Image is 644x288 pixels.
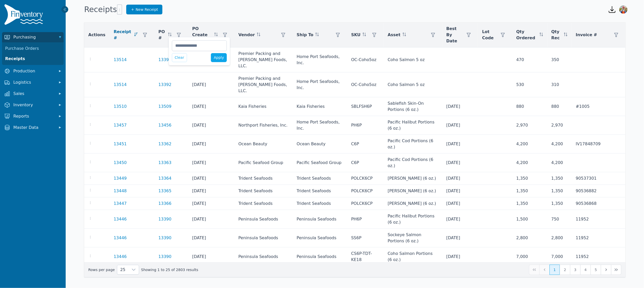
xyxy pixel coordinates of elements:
[572,229,626,247] td: 11952
[442,210,478,229] td: [DATE]
[347,153,384,172] td: C6P
[547,72,572,97] td: 310
[2,77,64,88] button: Logistics
[158,200,171,207] a: 13366
[550,265,560,275] button: Page 1
[234,229,292,247] td: Peninsula Seafoods
[114,141,127,147] a: 13451
[292,172,347,185] td: Trident Seafoods
[384,97,442,116] td: Sablefish Skin-On Portions (6 oz.)
[384,210,442,229] td: Pacific Halibut Portions (6 oz.)
[292,247,347,266] td: Peninsula Seafoods
[13,91,54,97] span: Sales
[114,235,127,241] a: 13446
[591,265,601,275] button: Page 5
[570,265,580,275] button: Page 3
[188,116,234,135] td: [DATE]
[158,141,171,147] a: 13362
[572,135,626,153] td: IV17848709
[84,4,122,15] h1: Receipts
[384,172,442,185] td: [PERSON_NAME] (6 oz.)
[188,229,234,247] td: [DATE]
[384,135,442,153] td: Pacific Cod Portions (6 oz.)
[351,32,361,38] span: SKU
[188,72,234,97] td: [DATE]
[2,111,64,121] button: Reports
[13,79,54,85] span: Logistics
[442,185,478,197] td: [DATE]
[13,113,54,119] span: Reports
[158,254,171,260] a: 13390
[572,172,626,185] td: 90537301
[114,254,127,260] a: 13446
[347,135,384,153] td: C6P
[547,116,572,135] td: 2,970
[572,247,626,266] td: 11952
[188,97,234,116] td: [DATE]
[560,265,570,275] button: Page 2
[547,247,572,266] td: 7,000
[347,47,384,72] td: OC-Coho5oz
[384,47,442,72] td: Coho Salmon 5 oz
[117,265,129,274] span: Rows per page
[158,216,171,222] a: 13390
[512,72,547,97] td: 530
[442,247,478,266] td: [DATE]
[547,229,572,247] td: 2,800
[442,197,478,210] td: [DATE]
[13,68,54,74] span: Production
[158,235,171,241] a: 13390
[512,47,547,72] td: 470
[576,32,597,38] span: Invoice #
[347,72,384,97] td: OC-Coho5oz
[512,153,547,172] td: 4,200
[114,57,127,63] a: 13514
[547,197,572,210] td: 1,350
[512,97,547,116] td: 880
[114,29,132,41] span: Receipt #
[580,265,591,275] button: Page 4
[572,197,626,210] td: 90536868
[188,153,234,172] td: [DATE]
[384,247,442,266] td: Coho Salmon Portions (6 oz.)
[547,47,572,72] td: 350
[292,153,347,172] td: Pacific Seafood Group
[234,197,292,210] td: Trident Seafoods
[3,43,63,54] a: Purchase Orders
[384,153,442,172] td: Pacific Cod Portions (6 oz.)
[234,72,292,97] td: Premier Packing and [PERSON_NAME] Foods, LLC.
[347,229,384,247] td: SS6P
[619,5,628,14] img: Sera Wheeler
[114,103,127,110] a: 13510
[234,210,292,229] td: Peninsula Seafoods
[516,29,538,41] span: Qty Ordered
[512,116,547,135] td: 2,970
[347,172,384,185] td: POLCK6CP
[292,210,347,229] td: Peninsula Seafoods
[3,54,63,64] a: Receipts
[214,55,224,60] span: Apply
[512,135,547,153] td: 4,200
[446,26,462,44] span: Best By Date
[4,4,45,27] img: Finventory
[188,185,234,197] td: [DATE]
[347,116,384,135] td: PH6P
[158,160,171,166] a: 13363
[601,265,611,275] button: Next Page
[2,100,64,110] button: Inventory
[234,116,292,135] td: Northport Fisheries, Inc.
[114,82,127,88] a: 13514
[2,122,64,133] button: Master Data
[347,197,384,210] td: POLCK6CP
[547,210,572,229] td: 750
[158,29,166,41] span: PO #
[292,185,347,197] td: Trident Seafoods
[442,116,478,135] td: [DATE]
[2,89,64,99] button: Sales
[482,29,496,41] span: Lot Code
[234,135,292,153] td: Ocean Beauty
[347,185,384,197] td: POLCK6CP
[347,247,384,266] td: CS6P-TDT-KE18
[234,47,292,72] td: Premier Packing and [PERSON_NAME] Foods, LLC.
[158,82,171,88] a: 13392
